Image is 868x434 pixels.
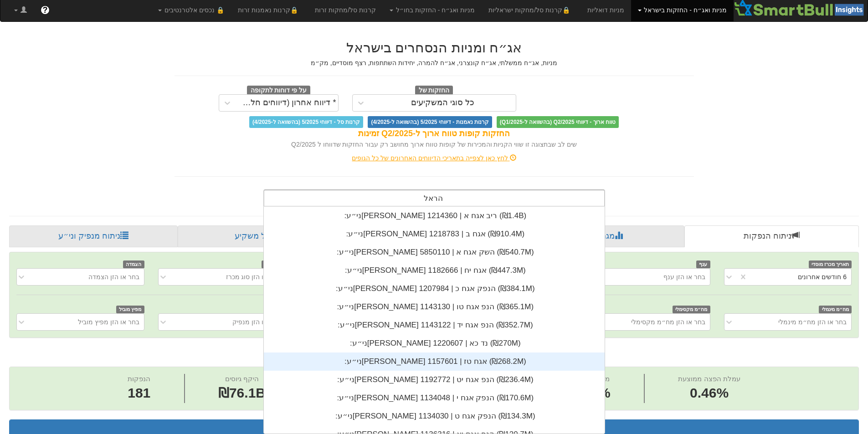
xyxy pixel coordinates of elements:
[798,272,847,281] div: 6 חודשים אחרונים
[178,225,349,247] a: פרופיל משקיע
[264,261,605,280] div: ני״ע: ‏[PERSON_NAME] אגח יח | 1182666 ‎(₪447.3M)‎
[175,40,694,55] h2: אג״ח ומניות הנסחרים בישראל
[116,306,144,313] span: מפיץ מוביל
[678,375,740,383] span: עמלת הפצה ממוצעת
[264,207,605,225] div: ני״ע: ‏[PERSON_NAME] ריב אגח א | 1214360 ‎(₪1.4B)‎
[225,375,259,383] span: היקף גיוסים
[168,153,701,163] div: לחץ כאן לצפייה בתאריכי הדיווחים האחרונים של כל הגופים
[411,98,474,107] div: כל סוגי המשקיעים
[175,140,694,149] div: שים לב שבתצוגה זו שווי הקניות והמכירות של קופות טווח ארוך מחושב רק עבור החזקות שדווחו ל Q2/2025
[175,128,694,140] div: החזקות קופות טווח ארוך ל-Q2/2025 זמינות
[264,280,605,298] div: ני״ע: ‏[PERSON_NAME] הנפק אגח כ | 1207984 ‎(₪384.1M)‎
[678,383,740,403] span: 0.46%
[264,298,605,316] div: ני״ע: ‏[PERSON_NAME] הנפ אגח טו | 1143130 ‎(₪365.1M)‎
[9,347,859,362] h2: ניתוח הנפקות - 6 חודשים אחרונים
[128,383,150,403] span: 181
[264,334,605,352] div: ני״ע: ‏[PERSON_NAME] נד כא | 1220607 ‎(₪270M)‎
[128,375,150,383] span: הנפקות
[673,306,710,313] span: מח״מ מקסימלי
[247,86,310,96] span: על פי דוחות לתקופה
[249,116,363,128] span: קרנות סל - דיווחי 5/2025 (בהשוואה ל-4/2025)
[696,260,710,268] span: ענף
[264,225,605,243] div: ני״ע: ‏[PERSON_NAME] אגח ב | 1218783 ‎(₪910.4M)‎
[264,371,605,389] div: ני״ע: ‏[PERSON_NAME] הנפ אגח יט | 1192772 ‎(₪236.4M)‎
[264,243,605,261] div: ני״ע: ‏[PERSON_NAME] השק אגח א | 5850110 ‎(₪540.7M)‎
[631,317,705,327] div: בחר או הזן מח״מ מקסימלי
[778,317,847,327] div: בחר או הזן מח״מ מינמלי
[16,424,852,433] h3: תוצאות הנפקות
[123,260,144,268] span: הצמדה
[264,407,605,425] div: ני״ע: ‏[PERSON_NAME] הנפק אגח ט | 1134030 ‎(₪134.3M)‎
[663,272,705,281] div: בחר או הזן ענף
[218,385,266,400] span: ₪76.1B
[175,60,694,66] h5: מניות, אג״ח ממשלתי, אג״ח קונצרני, אג״ח להמרה, יחידות השתתפות, רצף מוסדיים, מק״מ
[78,317,139,327] div: בחר או הזן מפיץ מוביל
[819,306,852,313] span: מח״מ מינמלי
[264,316,605,334] div: ני״ע: ‏[PERSON_NAME] הנפ אגח יד | 1143122 ‎(₪352.7M)‎
[809,260,852,268] span: תאריך מכרז מוסדי
[238,98,336,107] div: * דיווח אחרון (דיווחים חלקיים)
[497,116,619,128] span: טווח ארוך - דיווחי Q2/2025 (בהשוואה ל-Q1/2025)
[415,86,453,96] span: החזקות של
[262,260,286,268] span: סוג מכרז
[226,272,281,281] div: בחר או הזן סוג מכרז
[368,116,492,128] span: קרנות נאמנות - דיווחי 5/2025 (בהשוואה ל-4/2025)
[264,389,605,407] div: ני״ע: ‏[PERSON_NAME] הנפק אגח י | 1134048 ‎(₪170.6M)‎
[9,225,178,247] a: ניתוח מנפיק וני״ע
[42,5,47,15] span: ?
[232,317,281,327] div: בחר או הזן מנפיק
[684,225,859,247] a: ניתוח הנפקות
[264,352,605,371] div: ני״ע: ‏[PERSON_NAME] אגח טז | 1157601 ‎(₪268.2M)‎
[88,272,139,281] div: בחר או הזן הצמדה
